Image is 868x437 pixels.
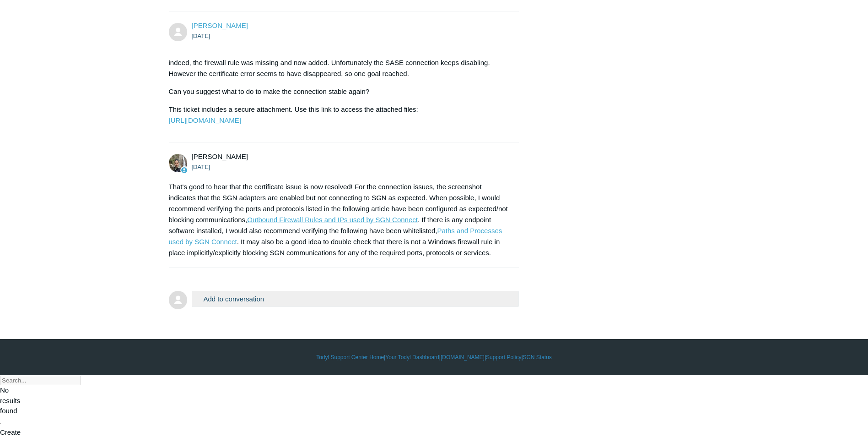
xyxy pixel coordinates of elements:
[169,104,510,126] p: This ticket includes a secure attachment. Use this link to access the attached files:
[192,164,210,170] time: 09/24/2025, 18:08
[316,353,384,361] a: Todyl Support Center Home
[192,22,248,29] span: Maryam Amiri
[169,353,700,361] div: | | | |
[169,57,510,79] p: indeed, the firewall rule was missing and now added. Unfortunately the SASE connection keeps disa...
[169,227,502,246] a: Paths and Processes used by SGN Connect
[192,22,248,29] a: [PERSON_NAME]
[169,86,510,97] p: Can you suggest what to do to make the connection stable again?
[192,33,210,39] time: 09/24/2025, 08:27
[192,153,248,160] span: Michael Tjader
[192,291,519,307] button: Add to conversation
[523,353,552,361] a: SGN Status
[169,181,510,258] div: That's good to hear that the certificate issue is now resolved! For the connection issues, the sc...
[169,116,241,124] a: [URL][DOMAIN_NAME]
[441,353,485,361] a: [DOMAIN_NAME]
[385,353,439,361] a: Your Todyl Dashboard
[247,216,418,224] a: Outbound Firewall Rules and IPs used by SGN Connect
[486,353,521,361] a: Support Policy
